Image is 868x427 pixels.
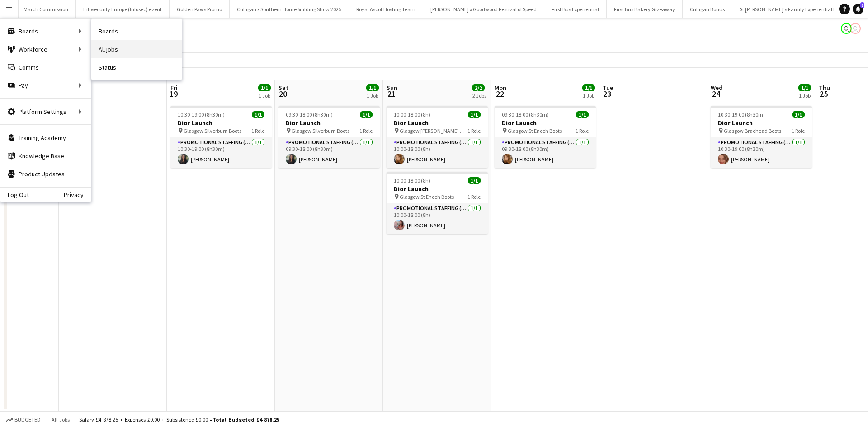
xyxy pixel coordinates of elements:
button: Budgeted [5,415,42,425]
a: Privacy [64,191,91,198]
button: March Commission [16,0,76,18]
a: Status [91,58,182,76]
h3: Dior Launch [387,185,488,193]
span: 1/1 [582,84,595,91]
span: 1 Role [576,127,589,134]
span: 09:30-18:00 (8h30m) [286,111,333,118]
app-user-avatar: Joanne Milne [850,23,861,34]
span: Sun [387,84,397,92]
div: Workforce [0,40,91,58]
span: Fri [170,84,178,92]
span: 1/1 [252,111,264,118]
app-card-role: Promotional Staffing (Sales Staff)1/110:00-18:00 (8h)[PERSON_NAME] [387,203,488,234]
span: 1 Role [467,193,481,200]
span: 1 [860,2,864,8]
a: Knowledge Base [0,147,91,165]
span: 21 [385,89,397,99]
app-card-role: Promotional Staffing (Sales Staff)1/109:30-18:00 (8h30m)[PERSON_NAME] [278,137,380,168]
h3: Dior Launch [278,119,380,127]
a: Boards [91,22,182,40]
button: Infosecurity Europe (Infosec) event [76,0,170,18]
button: Culligan x Southern HomeBuilding Show 2025 [230,0,349,18]
span: 25 [817,89,830,99]
div: 1 Job [367,92,378,99]
span: 10:30-19:00 (8h30m) [718,111,765,118]
h3: Dior Launch [495,119,596,127]
span: 1/1 [798,84,811,91]
span: Glasgow Silverburn Boots [292,127,349,134]
span: Mon [495,84,506,92]
app-job-card: 10:30-19:00 (8h30m)1/1Dior Launch Glasgow Silverburn Boots1 RolePromotional Staffing (Sales Staff... [170,106,272,168]
span: 1 Role [359,127,373,134]
h3: Dior Launch [387,119,488,127]
app-user-avatar: Joanne Milne [841,23,852,34]
span: Glasgow Silverburn Boots [184,127,241,134]
span: 1/1 [792,111,805,118]
span: 10:00-18:00 (8h) [394,177,430,184]
button: Golden Paws Promo [170,0,230,18]
app-card-role: Promotional Staffing (Sales Staff)1/110:00-18:00 (8h)[PERSON_NAME] [387,137,488,168]
div: 1 Job [259,92,270,99]
div: 1 Job [583,92,594,99]
app-job-card: 09:30-18:00 (8h30m)1/1Dior Launch Glasgow Silverburn Boots1 RolePromotional Staffing (Sales Staff... [278,106,380,168]
h3: Dior Launch [711,119,812,127]
a: Product Updates [0,165,91,183]
span: Glasgow St Enoch Boots [508,127,562,134]
app-job-card: 10:00-18:00 (8h)1/1Dior Launch Glasgow [PERSON_NAME] Galleries Boots1 RolePromotional Staffing (S... [387,106,488,168]
span: 1/1 [360,111,373,118]
button: Culligan Bonus [683,0,732,18]
span: 1/1 [576,111,589,118]
span: Tue [603,84,613,92]
span: 19 [169,89,178,99]
span: 10:00-18:00 (8h) [394,111,430,118]
div: 2 Jobs [472,92,486,99]
span: Glasgow [PERSON_NAME] Galleries Boots [400,127,467,134]
a: 1 [853,4,863,14]
span: 1 Role [792,127,805,134]
span: Budgeted [14,417,41,423]
app-job-card: 10:00-18:00 (8h)1/1Dior Launch Glasgow St Enoch Boots1 RolePromotional Staffing (Sales Staff)1/11... [387,172,488,234]
span: 1 Role [251,127,264,134]
span: 1/1 [468,177,481,184]
span: Glasgow St Enoch Boots [400,193,454,200]
button: Royal Ascot Hosting Team [349,0,423,18]
span: 24 [709,89,722,99]
span: Thu [819,84,830,92]
span: Wed [711,84,722,92]
app-job-card: 10:30-19:00 (8h30m)1/1Dior Launch Glasgow Braehead Boots1 RolePromotional Staffing (Sales Staff)1... [711,106,812,168]
div: Boards [0,22,91,40]
a: Comms [0,58,91,76]
span: 1/1 [258,84,271,91]
div: Pay [0,76,91,94]
span: 23 [601,89,613,99]
span: 1 Role [467,127,481,134]
h3: Dior Launch [170,119,272,127]
a: Log Out [0,191,29,198]
div: 1 Job [799,92,811,99]
div: Salary £4 878.25 + Expenses £0.00 + Subsistence £0.00 = [79,416,279,423]
app-job-card: 09:30-18:00 (8h30m)1/1Dior Launch Glasgow St Enoch Boots1 RolePromotional Staffing (Sales Staff)1... [495,106,596,168]
app-card-role: Promotional Staffing (Sales Staff)1/109:30-18:00 (8h30m)[PERSON_NAME] [495,137,596,168]
a: All jobs [91,40,182,58]
span: Total Budgeted £4 878.25 [212,416,279,423]
app-card-role: Promotional Staffing (Sales Staff)1/110:30-19:00 (8h30m)[PERSON_NAME] [711,137,812,168]
span: Sat [278,84,288,92]
span: All jobs [50,416,71,423]
span: 1/1 [366,84,379,91]
div: Platform Settings [0,103,91,121]
button: First Bus Experiential [544,0,607,18]
button: St [PERSON_NAME]'s Family Experiential Event [732,0,854,18]
a: Training Academy [0,129,91,147]
button: [PERSON_NAME] x Goodwood Festival of Speed [423,0,544,18]
button: First Bus Bakery Giveaway [607,0,683,18]
span: 09:30-18:00 (8h30m) [502,111,549,118]
span: 2/2 [472,84,485,91]
span: 10:30-19:00 (8h30m) [178,111,225,118]
span: 22 [493,89,506,99]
